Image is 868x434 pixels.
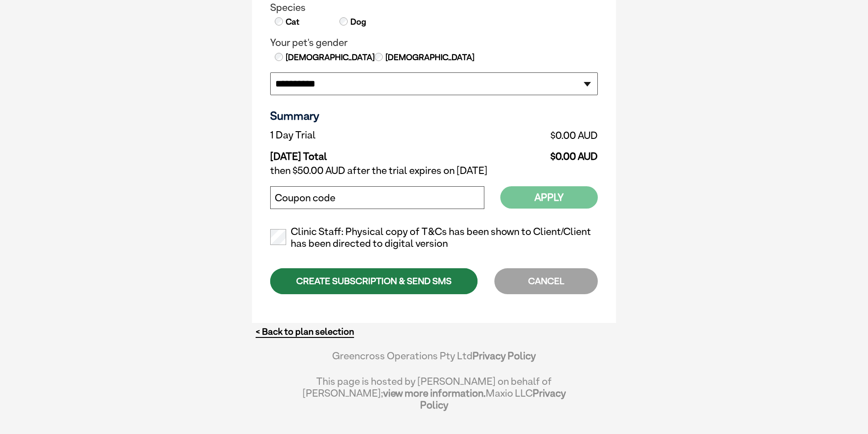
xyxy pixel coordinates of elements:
div: Greencross Operations Pty Ltd [302,350,566,371]
td: [DATE] Total [270,143,448,163]
div: This page is hosted by [PERSON_NAME] on behalf of [PERSON_NAME]; Maxio LLC [302,371,566,411]
td: then $50.00 AUD after the trial expires on [DATE] [270,163,598,179]
a: Privacy Policy [420,387,566,411]
legend: Your pet's gender [270,37,598,49]
a: < Back to plan selection [256,326,354,337]
td: $0.00 AUD [448,143,598,163]
input: Clinic Staff: Physical copy of T&Cs has been shown to Client/Client has been directed to digital ... [270,229,286,245]
td: 1 Day Trial [270,127,448,143]
label: Clinic Staff: Physical copy of T&Cs has been shown to Client/Client has been directed to digital ... [270,226,598,250]
a: Privacy Policy [473,350,536,362]
div: CANCEL [494,268,598,294]
label: Coupon code [275,192,335,204]
td: $0.00 AUD [448,127,598,143]
button: Apply [500,186,598,209]
div: CREATE SUBSCRIPTION & SEND SMS [270,268,478,294]
h3: Summary [270,109,598,123]
legend: Species [270,2,598,14]
a: view more information. [383,387,486,399]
